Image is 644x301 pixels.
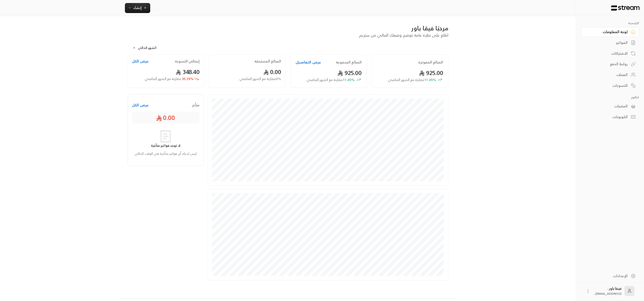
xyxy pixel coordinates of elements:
span: إنشاء [133,5,142,11]
div: روابط الدفع [587,61,628,66]
span: اطلع على نظرة عامة توضح وضعك المالي من ستريم [359,32,448,39]
span: 925.00 [337,68,362,78]
span: 0.00 [263,67,281,77]
h2: المبالغ المستحقة [254,59,281,64]
a: التسويات [581,81,639,90]
div: لوحة المعلومات [587,29,628,34]
div: المنتجات [587,104,628,109]
span: [EMAIL_ADDRESS].... [594,291,621,296]
a: الكوبونات [581,112,639,122]
h2: إجمالي التسوية [175,59,200,64]
p: كتالوج [581,95,639,99]
span: 35.29 % [145,76,194,82]
span: متأخر [192,103,199,108]
div: مرحبًا فيقا باور [128,24,448,32]
span: 11.45 % [388,77,436,83]
img: Logo [611,5,640,11]
h2: المبالغ المفوترة [418,60,443,65]
p: الرئيسية [581,21,639,25]
div: فيقا باور . [594,286,621,296]
span: مقارنة مع الشهر الماضي [388,77,424,83]
button: عرض التفاصيل [296,60,321,65]
a: روابط الدفع [581,59,639,69]
span: 0 % مقارنة مع الشهر الماضي [239,76,281,82]
span: 348.40 [176,67,200,77]
span: مقارنة مع الشهر الماضي [306,77,343,83]
a: الإعدادات [581,271,639,281]
span: مقارنة مع الشهر الماضي [145,76,181,82]
div: الاشتراكات [587,51,628,56]
a: الفواتير [581,38,639,48]
div: الكوبونات [587,114,628,119]
a: الاشتراكات [581,48,639,58]
div: الفواتير [587,40,628,45]
button: عرض الكل [132,103,149,108]
span: 0.00 [156,114,175,122]
span: 925.00 [419,68,443,78]
a: المنتجات [581,101,639,111]
p: ليس لديك أي فواتير متأخرة في الوقت الحالي [134,151,197,156]
div: العملاء [587,72,628,77]
div: الشهر الحالي [130,41,168,54]
h2: المبالغ المدفوعة [336,60,362,65]
span: 11.45 % [306,77,355,83]
button: إنشاء [125,3,150,13]
a: العملاء [581,70,639,80]
a: لوحة المعلومات [581,27,639,37]
button: عرض الكل [132,59,149,64]
strong: لا توجد فواتير متأخرة [151,143,180,148]
div: الإعدادات [587,273,628,278]
div: التسويات [587,83,628,88]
